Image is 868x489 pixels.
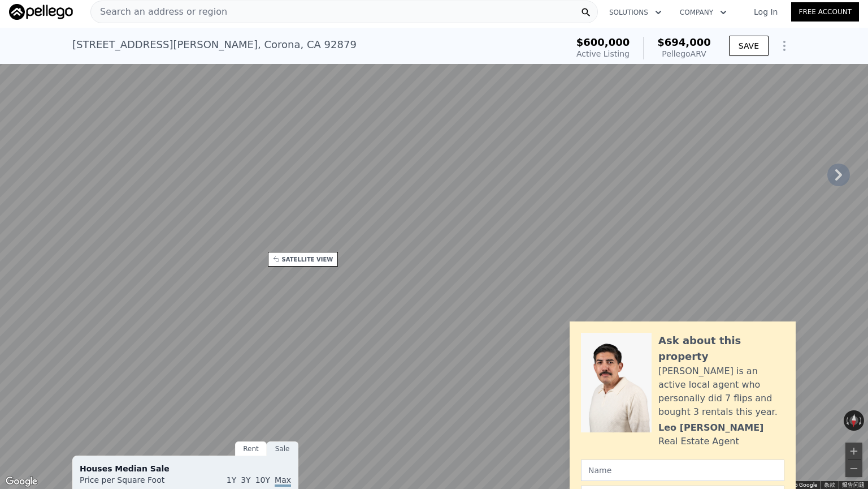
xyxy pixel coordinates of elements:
div: Sale [267,441,298,456]
a: Log In [740,6,791,18]
div: Leo [PERSON_NAME] [658,421,763,435]
div: Ask about this property [658,333,784,364]
span: 10Y [255,475,270,484]
span: 1Y [227,475,236,484]
div: Rent [235,441,267,456]
span: Active Listing [576,49,630,58]
button: Show Options [773,35,796,57]
button: SAVE [729,36,769,56]
button: Solutions [600,2,671,23]
div: Real Estate Agent [658,435,739,448]
span: $600,000 [576,36,630,48]
span: Search an address or region [91,5,227,19]
span: 3Y [241,475,250,484]
div: [STREET_ADDRESS][PERSON_NAME] , Corona , CA 92879 [72,37,357,53]
div: SATELLITE VIEW [282,255,333,264]
img: Pellego [9,4,73,20]
div: Pellego ARV [657,48,711,59]
button: Company [671,2,736,23]
span: $694,000 [657,36,711,48]
span: Max [275,475,291,487]
div: Houses Median Sale [80,463,291,474]
div: [PERSON_NAME] is an active local agent who personally did 7 flips and bought 3 rentals this year. [658,364,784,419]
a: Free Account [791,2,859,22]
input: Name [581,460,784,481]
